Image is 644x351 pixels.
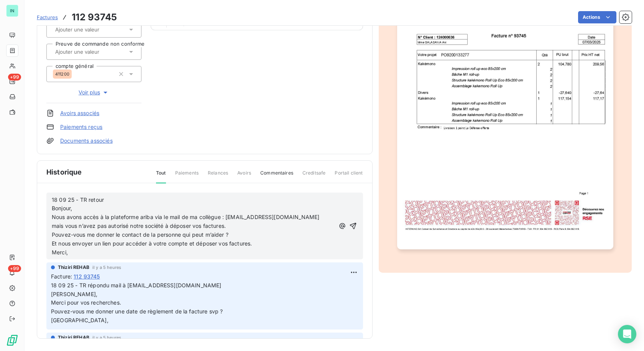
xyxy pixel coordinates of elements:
span: 18 09 25 - TR retour Bonjour, [52,196,105,212]
span: Tout [156,170,166,183]
h3: 112 93745 [72,10,117,24]
span: Pouvez-vous me donner le contact de la personne qui peut m’aider ? [52,231,228,238]
img: Logo LeanPay [6,334,18,346]
span: Historique [46,167,82,177]
span: Factures [37,14,58,20]
span: Paiements [175,170,199,183]
input: Ajouter une valeur [54,26,131,33]
span: après échéance [170,21,213,26]
span: il y a 5 heures [92,265,121,270]
span: Commentaires [260,170,293,183]
span: 18 09 25 - TR répondu mail à [EMAIL_ADDRESS][DOMAIN_NAME] [PERSON_NAME], Merci pour vos recherche... [51,282,225,324]
span: Portail client [335,170,363,183]
button: Voir plus [46,88,141,97]
a: Documents associés [60,137,113,145]
span: Relances [208,170,228,183]
span: Creditsafe [302,170,326,183]
span: 411200 [55,72,69,76]
span: Avoirs [237,170,251,183]
span: +99 [8,265,21,272]
span: Facture : [51,272,72,280]
span: +99 [8,74,21,81]
span: 112 93745 [74,272,100,280]
a: Factures [37,13,58,21]
span: mais vous n’avez pas autorisé notre société à déposer vos factures. [52,222,226,229]
span: Nous avons accès à la plateforme ariba via le mail de ma collègue : [EMAIL_ADDRESS][DOMAIN_NAME] [52,214,319,220]
a: Avoirs associés [60,109,99,117]
div: Open Intercom Messenger [618,325,636,343]
input: Ajouter une valeur [54,48,131,55]
span: Voir plus [79,89,109,96]
span: il y a 5 heures [92,335,121,340]
span: Merci, [52,249,68,255]
span: Thiziri REHAB [58,264,89,271]
a: Paiements reçus [60,123,102,131]
span: Et nous envoyer un lien pour accéder à votre compte et déposer vos factures. [52,240,252,247]
div: IN [6,5,18,17]
span: Thiziri REHAB [58,334,89,341]
button: Actions [578,11,616,23]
